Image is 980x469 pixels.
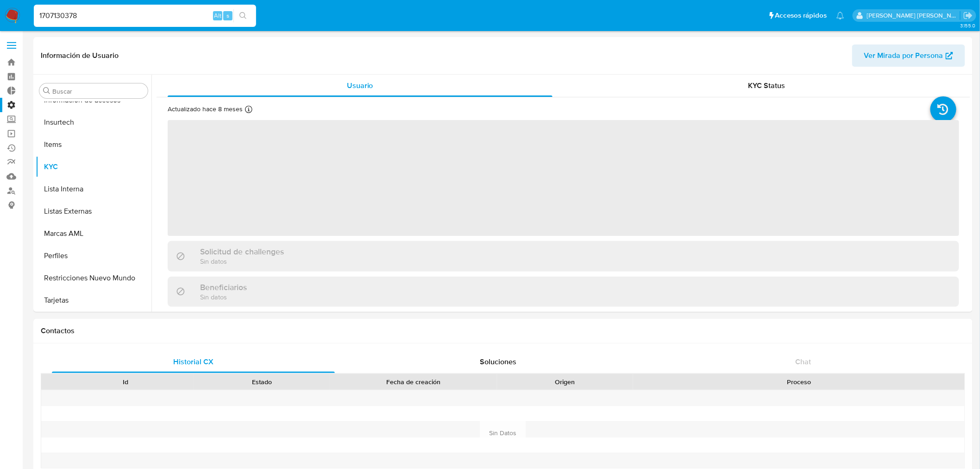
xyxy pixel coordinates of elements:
span: Usuario [347,80,373,91]
button: Lista Interna [36,178,151,200]
div: Id [64,377,187,387]
span: Chat [796,356,811,367]
p: mercedes.medrano@mercadolibre.com [867,11,961,20]
button: Listas Externas [36,200,151,222]
span: Alt [214,11,221,20]
div: Origen [503,377,627,387]
button: Tarjetas [36,289,151,311]
p: Sin datos [200,257,284,266]
input: Buscar [52,87,144,95]
div: Solicitud de challengesSin datos [168,241,959,271]
span: s [226,11,229,20]
h1: Contactos [41,326,965,336]
span: Accesos rápidos [775,11,827,20]
h3: Solicitud de challenges [200,247,284,257]
p: Sin datos [200,292,247,301]
button: Buscar [43,87,50,95]
button: KYC [36,156,151,178]
button: Restricciones Nuevo Mundo [36,267,151,289]
button: Ver Mirada por Persona [852,44,965,67]
input: Buscar usuario o caso... [34,10,256,22]
span: Historial CX [173,356,214,367]
a: Salir [963,11,973,20]
button: Items [36,133,151,156]
a: Notificaciones [836,12,844,19]
button: Marcas AML [36,222,151,245]
button: Perfiles [36,245,151,267]
span: ‌ [168,120,959,236]
span: Soluciones [480,356,517,367]
div: Fecha de creación [336,377,490,387]
span: KYC Status [748,80,785,91]
div: BeneficiariosSin datos [168,277,959,307]
p: Actualizado hace 8 meses [168,105,243,114]
button: Insurtech [36,111,151,133]
button: search-icon [233,9,252,22]
h1: Información de Usuario [41,51,119,60]
div: Proceso [640,377,958,387]
span: Ver Mirada por Persona [864,44,943,67]
div: Estado [200,377,323,387]
h3: Beneficiarios [200,282,247,292]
